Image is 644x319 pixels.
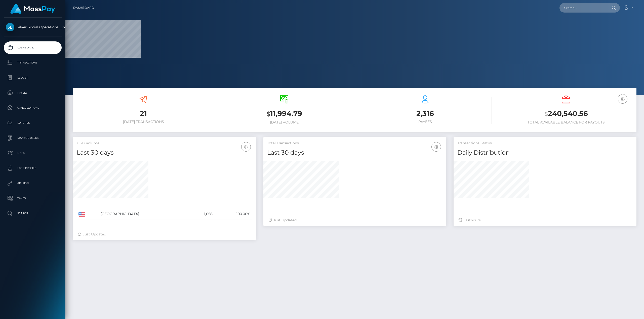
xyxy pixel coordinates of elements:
[4,25,62,29] span: Silver Social Operations Limited
[457,148,633,157] h4: Daily Distribution
[268,218,441,223] div: Just Updated
[4,162,62,174] a: User Profile
[99,208,189,220] td: [GEOGRAPHIC_DATA]
[77,109,210,118] h3: 21
[4,192,62,205] a: Taxes
[78,212,85,217] img: US.png
[77,141,252,146] h5: USD Volume
[73,3,94,13] a: Dashboard
[4,41,62,54] a: Dashboard
[6,44,60,51] p: Dashboard
[4,72,62,84] a: Ledger
[6,179,60,187] p: API Keys
[459,218,631,223] div: Last hours
[218,120,351,124] h6: [DATE] Volume
[188,208,214,220] td: 1,058
[77,120,210,124] h6: [DATE] Transactions
[4,56,62,69] a: Transactions
[6,134,60,142] p: Manage Users
[6,149,60,157] p: Links
[77,148,252,157] h4: Last 30 days
[6,119,60,127] p: Batches
[6,74,60,82] p: Ledger
[4,207,62,220] a: Search
[267,148,442,157] h4: Last 30 days
[6,89,60,97] p: Payees
[358,109,492,118] h3: 2,316
[10,4,55,14] img: MassPay Logo
[6,195,60,202] p: Taxes
[499,120,633,124] h6: Total Available Balance for Payouts
[267,110,270,117] small: $
[214,208,252,220] td: 100.00%
[457,141,633,146] h5: Transactions Status
[6,210,60,217] p: Search
[559,3,607,13] input: Search...
[358,120,492,124] h6: Payees
[4,132,62,144] a: Manage Users
[6,104,60,112] p: Cancellations
[4,87,62,99] a: Payees
[544,110,548,117] small: $
[267,141,442,146] h5: Total Transactions
[4,147,62,159] a: Links
[4,177,62,189] a: API Keys
[6,23,14,31] img: Silver Social Operations Limited
[4,102,62,114] a: Cancellations
[218,109,351,119] h3: 11,994.79
[4,117,62,129] a: Batches
[78,232,251,237] div: Just Updated
[6,59,60,67] p: Transactions
[499,109,633,119] h3: 240,540.56
[6,164,60,172] p: User Profile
